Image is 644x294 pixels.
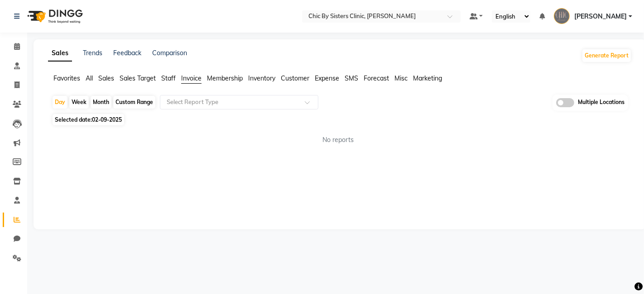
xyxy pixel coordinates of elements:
[113,96,155,109] div: Custom Range
[315,74,339,82] span: Expense
[578,98,625,107] span: Multiple Locations
[207,74,243,82] span: Membership
[181,74,202,82] span: Invoice
[281,74,309,82] span: Customer
[413,74,442,82] span: Marketing
[91,96,111,109] div: Month
[48,45,72,62] a: Sales
[86,74,93,82] span: All
[53,114,124,125] span: Selected date:
[364,74,389,82] span: Forecast
[69,96,89,109] div: Week
[53,96,67,109] div: Day
[248,74,275,82] span: Inventory
[53,74,80,82] span: Favorites
[120,74,156,82] span: Sales Target
[582,49,631,62] button: Generate Report
[554,8,570,24] img: EILISH FOX
[152,49,187,57] a: Comparison
[394,74,408,82] span: Misc
[98,74,114,82] span: Sales
[113,49,141,57] a: Feedback
[574,12,627,21] span: [PERSON_NAME]
[83,49,102,57] a: Trends
[92,116,122,123] span: 02-09-2025
[23,4,85,29] img: logo
[345,74,358,82] span: SMS
[322,135,354,145] span: No reports
[161,74,176,82] span: Staff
